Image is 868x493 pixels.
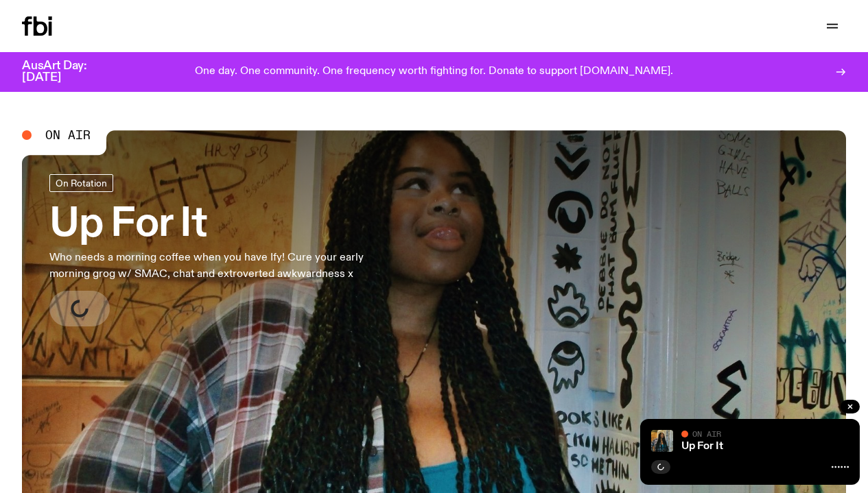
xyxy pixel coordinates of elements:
a: Up For It [681,441,723,452]
p: One day. One community. One frequency worth fighting for. Donate to support [DOMAIN_NAME]. [195,66,673,78]
span: On Rotation [56,178,107,188]
a: Up For ItWho needs a morning coffee when you have Ify! Cure your early morning grog w/ SMAC, chat... [49,174,401,326]
span: On Air [692,429,721,438]
span: On Air [45,129,91,141]
a: On Rotation [49,174,113,192]
h3: AusArt Day: [DATE] [22,60,110,84]
p: Who needs a morning coffee when you have Ify! Cure your early morning grog w/ SMAC, chat and extr... [49,250,401,282]
h3: Up For It [49,206,401,244]
img: Ify - a Brown Skin girl with black braided twists, looking up to the side with her tongue stickin... [651,430,673,452]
